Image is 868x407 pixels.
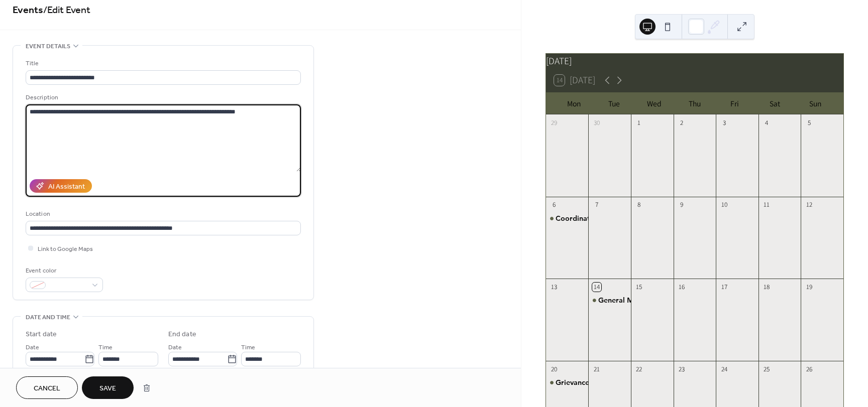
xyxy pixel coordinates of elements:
[99,383,116,394] span: Save
[795,93,835,114] div: Sun
[556,377,618,387] div: Grievance Training
[554,93,594,114] div: Mon
[719,283,728,292] div: 17
[550,200,559,209] div: 6
[675,93,715,114] div: Thu
[26,58,299,69] div: Title
[546,213,589,223] div: Coordinated Bargaining
[594,93,634,114] div: Tue
[762,118,771,127] div: 4
[677,364,686,373] div: 23
[715,93,755,114] div: Fri
[634,364,643,373] div: 22
[592,200,601,209] div: 7
[677,200,686,209] div: 9
[26,209,299,219] div: Location
[168,329,196,340] div: End date
[34,383,60,394] span: Cancel
[168,342,182,353] span: Date
[592,283,601,292] div: 14
[634,200,643,209] div: 8
[16,376,78,399] button: Cancel
[592,118,601,127] div: 30
[598,295,699,305] div: General Membership Meeting
[546,377,589,387] div: Grievance Training
[13,1,43,20] a: Events
[677,283,686,292] div: 16
[634,283,643,292] div: 15
[43,1,90,20] span: / Edit Event
[762,283,771,292] div: 18
[805,118,814,127] div: 5
[26,92,299,103] div: Description
[550,283,559,292] div: 13
[550,118,559,127] div: 29
[634,93,675,114] div: Wed
[719,200,728,209] div: 10
[805,364,814,373] div: 26
[38,244,93,254] span: Link to Google Maps
[30,179,92,193] button: AI Assistant
[755,93,795,114] div: Sat
[719,118,728,127] div: 3
[26,342,39,353] span: Date
[82,376,134,399] button: Save
[588,295,631,305] div: General Membership Meeting
[592,364,601,373] div: 21
[26,312,70,323] span: Date and time
[241,342,255,353] span: Time
[26,265,101,276] div: Event color
[546,54,843,68] div: [DATE]
[762,200,771,209] div: 11
[762,364,771,373] div: 25
[26,329,57,340] div: Start date
[634,118,643,127] div: 1
[556,213,637,223] div: Coordinated Bargaining
[677,118,686,127] div: 2
[98,342,113,353] span: Time
[805,283,814,292] div: 19
[719,364,728,373] div: 24
[48,182,85,192] div: AI Assistant
[550,364,559,373] div: 20
[26,41,70,52] span: Event details
[805,200,814,209] div: 12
